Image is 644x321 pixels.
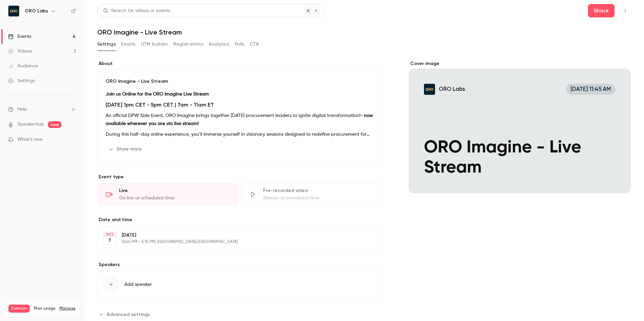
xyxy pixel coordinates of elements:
div: Events [8,33,31,40]
p: [DATE] [122,232,346,239]
div: Stream at scheduled time [263,195,374,201]
span: Premium [8,305,30,313]
button: Advanced settings [97,309,154,320]
div: Videos [8,48,32,55]
p: During this half-day online experience, you’ll immerse yourself in visionary sessions designed to... [106,130,374,138]
span: What's new [17,136,43,143]
button: UTM builder [141,39,168,50]
div: Audience [8,63,38,69]
div: OCT [104,232,116,237]
strong: Join us Online for the ORO Imagine Live Stream [106,92,209,97]
div: Live [119,187,230,194]
strong: [DATE] 1pm CET - 5pm CET | 7am - 11am ET [106,102,214,108]
span: Plan usage [34,306,55,311]
h6: ORO Labs [25,8,48,14]
button: Polls [235,39,245,50]
button: Analytics [209,39,229,50]
div: Settings [8,77,35,84]
span: new [48,121,61,128]
button: Settings [97,39,116,50]
span: Advanced settings [107,311,150,318]
span: Help [17,106,27,113]
button: Emails [121,39,135,50]
div: Go live at scheduled time [119,195,230,201]
h1: ORO Imagine - Live Stream [97,28,631,36]
button: CTA [250,39,259,50]
div: Pre-recorded videoStream at scheduled time [241,183,382,206]
button: Share [588,4,614,17]
li: help-dropdown-opener [8,106,76,113]
iframe: Noticeable Trigger [68,137,76,143]
section: Advanced settings [97,309,382,320]
div: Search for videos or events [103,7,170,14]
p: 7 [108,237,111,244]
a: SpeakerHub [17,121,44,128]
section: Cover image [409,60,631,193]
button: Registrations [173,39,203,50]
div: Pre-recorded video [263,187,374,194]
label: About [97,60,382,67]
button: Add speaker [97,271,382,298]
label: Date and time [97,216,382,223]
p: An official DPW Side Event, ORO Imagine brings together [DATE] procurement leaders to ignite digi... [106,112,374,128]
span: Add speaker [124,281,152,288]
p: Event type [97,174,382,180]
button: Show more [106,144,146,154]
a: Manage [59,306,75,311]
label: Speakers [97,261,382,268]
div: LiveGo live at scheduled time [97,183,238,206]
label: Cover image [409,60,631,67]
p: ORO Imagine - Live Stream [106,78,374,85]
img: ORO Labs [8,6,19,16]
p: 12:45 PM - 5:15 PM, [GEOGRAPHIC_DATA]/[GEOGRAPHIC_DATA] [122,239,346,245]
